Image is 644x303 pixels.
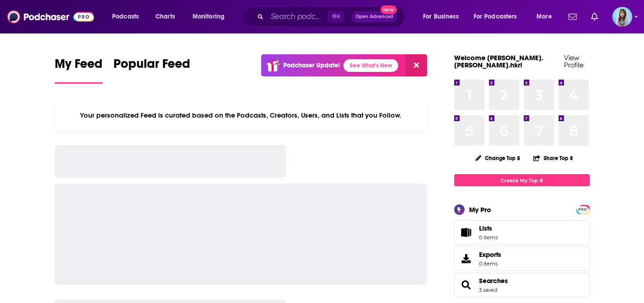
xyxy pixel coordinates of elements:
a: See What's New [343,59,398,72]
img: User Profile [612,7,632,27]
button: open menu [530,9,563,24]
button: Show profile menu [612,7,632,27]
span: Monitoring [193,10,225,23]
a: Searches [479,277,508,285]
span: For Business [423,10,459,23]
div: Search podcasts, credits, & more... [251,6,414,27]
button: Change Top 8 [470,152,526,164]
span: More [536,10,552,23]
button: open menu [417,9,470,24]
div: My Pro [469,205,491,214]
span: Lists [479,224,492,232]
span: My Feed [55,56,103,77]
span: New [381,5,397,14]
span: Podcasts [112,10,139,23]
span: PRO [578,206,588,213]
span: Popular Feed [113,56,190,77]
a: Searches [457,279,475,291]
a: Exports [454,246,590,271]
span: 0 items [479,234,498,241]
span: Exports [479,251,501,259]
span: Searches [454,273,590,297]
a: Lists [454,220,590,245]
button: Open AdvancedNew [352,11,397,22]
button: open menu [186,9,236,24]
span: Logged in as ana.predescu.hkr [612,7,632,27]
a: Welcome [PERSON_NAME].[PERSON_NAME].hkr! [454,53,543,69]
a: 3 saved [479,287,497,293]
button: Share Top 8 [533,149,573,167]
a: My Feed [55,56,103,84]
div: Your personalized Feed is curated based on the Podcasts, Creators, Users, and Lists that you Follow. [55,100,428,131]
a: Show notifications dropdown [588,9,602,24]
span: Exports [457,252,475,265]
input: Search podcasts, credits, & more... [267,9,328,24]
span: 0 items [479,260,501,267]
a: PRO [578,206,588,213]
a: Create My Top 8 [454,174,590,186]
span: Charts [155,10,175,23]
span: For Podcasters [474,10,517,23]
a: Popular Feed [113,56,190,84]
a: Show notifications dropdown [565,9,580,24]
a: View Profile [564,53,583,69]
span: ⌘ K [328,11,344,23]
button: open menu [106,9,150,24]
span: Open Advanced [356,14,393,19]
p: Podchaser Update! [283,62,340,69]
a: Charts [150,9,180,24]
span: Lists [457,226,475,239]
img: Podchaser - Follow, Share and Rate Podcasts [7,8,94,25]
span: Lists [479,224,498,232]
button: open menu [468,9,530,24]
